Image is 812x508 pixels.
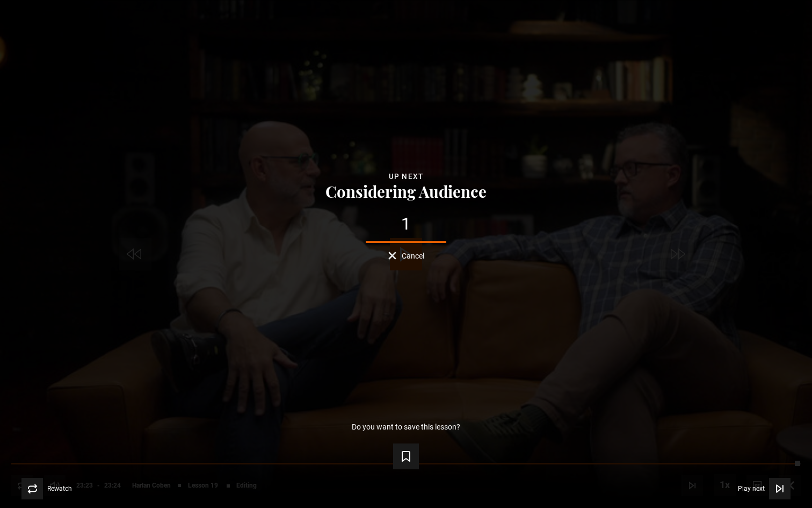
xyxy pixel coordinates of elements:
[402,252,424,260] span: Cancel
[21,478,72,499] button: Rewatch
[738,478,791,499] button: Play next
[738,485,765,492] span: Play next
[47,485,72,492] span: Rewatch
[352,423,460,431] p: Do you want to save this lesson?
[17,216,795,233] div: 1
[17,170,795,183] div: Up next
[322,183,490,199] button: Considering Audience
[388,252,424,260] button: Cancel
